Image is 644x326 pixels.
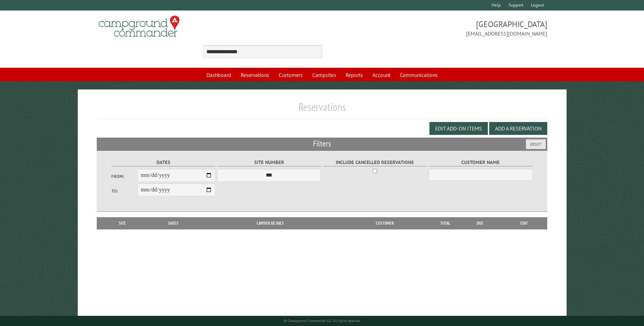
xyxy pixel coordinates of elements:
button: Add a Reservation [489,122,547,135]
a: Reports [342,68,367,81]
a: Campsites [308,68,340,81]
a: Communications [396,68,442,81]
th: Dates [145,217,203,229]
label: Include Cancelled Reservations [323,159,427,166]
h2: Filters [97,138,547,150]
label: Site Number [217,159,321,166]
a: Account [368,68,394,81]
a: Customers [275,68,307,81]
label: Dates [111,159,215,166]
h1: Reservations [97,100,547,119]
th: Camper Details [203,217,338,229]
th: Edit [501,217,547,229]
th: Due [459,217,501,229]
a: Reservations [237,68,273,81]
img: Campground Commander [97,13,182,40]
th: Total [431,217,459,229]
th: Site [100,217,144,229]
label: To: [111,188,137,194]
label: From: [111,173,137,180]
a: Dashboard [202,68,235,81]
small: © Campground Commander LLC. All rights reserved. [284,319,361,323]
span: [GEOGRAPHIC_DATA] [EMAIL_ADDRESS][DOMAIN_NAME] [322,19,547,38]
label: Customer Name [429,159,532,166]
button: Reset [526,139,546,149]
button: Edit Add-on Items [429,122,488,135]
th: Customer [338,217,431,229]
